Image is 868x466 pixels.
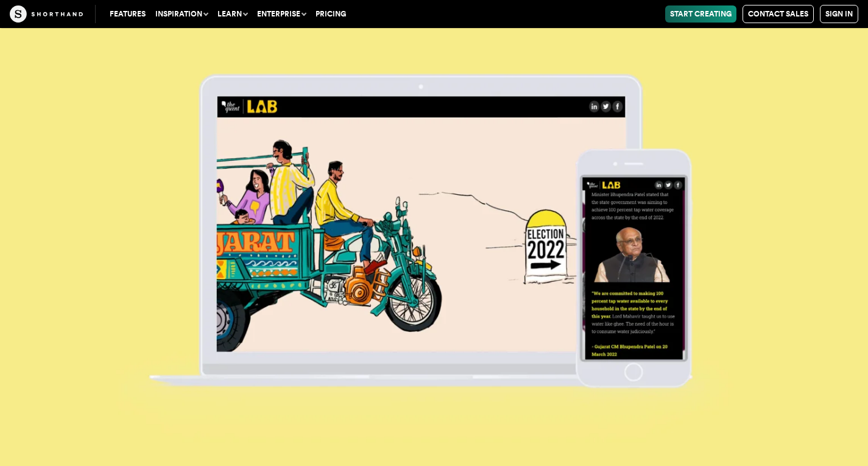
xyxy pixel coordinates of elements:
[665,5,736,23] a: Start Creating
[150,5,213,23] button: Inspiration
[213,5,252,23] button: Learn
[820,5,858,23] a: Sign in
[311,5,351,23] a: Pricing
[10,5,83,23] img: The Craft
[743,5,814,23] a: Contact Sales
[252,5,311,23] button: Enterprise
[105,5,150,23] a: Features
